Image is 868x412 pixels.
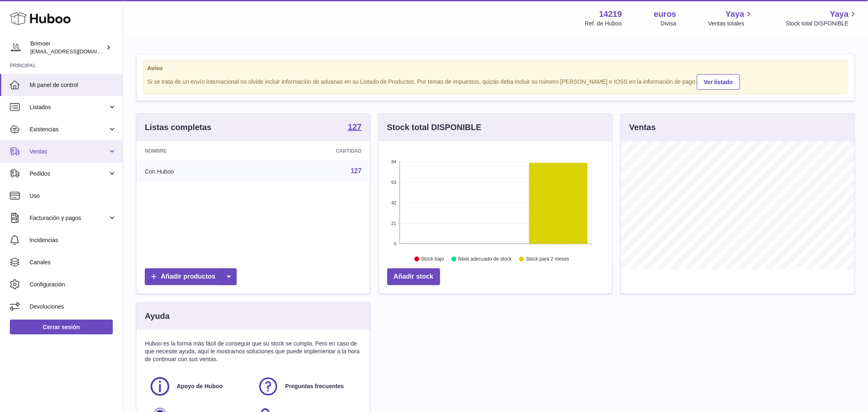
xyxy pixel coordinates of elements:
[458,256,512,262] text: Nivel adecuado de stock
[394,273,434,280] font: Añadir stock
[391,200,396,205] text: 42
[661,20,676,27] font: Divisa
[726,9,745,18] font: Yaya
[10,41,22,54] img: oroses@renuevo.es
[30,192,40,199] font: Uso
[145,123,211,132] font: Listas completas
[786,9,858,27] a: Yaya Stock total DISPONIBLE
[30,170,50,177] font: Pedidos
[391,221,396,226] text: 21
[285,383,344,389] font: Preguntas frecuentes
[599,9,622,18] font: 14219
[30,303,64,310] font: Devoluciones
[257,375,357,398] a: Preguntas frecuentes
[161,273,215,280] font: Añadir productos
[629,123,656,132] font: Ventas
[830,9,849,18] font: Yaya
[30,48,121,55] font: [EMAIL_ADDRESS][DOMAIN_NAME]
[526,256,569,262] text: Stock para 2 meses
[30,148,47,155] font: Ventas
[708,20,745,27] font: Ventas totales
[387,268,440,285] a: Añadir stock
[30,215,81,221] font: Facturación y pagos
[10,63,36,69] font: Principal
[149,375,249,398] a: Apoyo de Huboo
[145,340,360,362] font: Huboo es la forma más fácil de conseguir que su stock se cumpla. Pero en caso de que necesite ayu...
[387,123,482,132] font: Stock total DISPONIBLE
[348,123,361,133] a: 127
[654,9,676,18] font: euros
[145,168,174,174] font: Con Huboo
[30,40,50,47] font: Brimoer
[391,159,396,164] text: 84
[30,281,65,288] font: Configuración
[147,65,163,71] font: Aviso
[145,268,237,285] a: Añadir productos
[348,122,361,131] font: 127
[30,104,51,110] font: Listados
[391,180,396,185] text: 63
[43,324,80,330] font: Cerrar sesión
[585,20,622,27] font: Ref. de Huboo
[145,311,169,320] font: Ayuda
[177,383,223,389] font: Apoyo de Huboo
[786,20,849,27] font: Stock total DISPONIBLE
[708,9,754,27] a: Yaya Ventas totales
[351,167,362,174] a: 127
[421,256,444,262] text: Stock bajo
[30,126,59,133] font: Existencias
[145,148,167,154] font: Nombre
[30,82,78,88] font: Mi panel de control
[10,320,113,334] a: Cerrar sesión
[30,237,58,243] font: Incidencias
[697,74,740,90] a: Ver listado
[147,79,697,85] font: Si se trata de un envío internacional no olvide incluir información de aduanas en su Listado de P...
[394,241,396,246] text: 0
[336,148,362,154] font: Cantidad
[704,79,733,85] font: Ver listado
[30,259,50,266] font: Canales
